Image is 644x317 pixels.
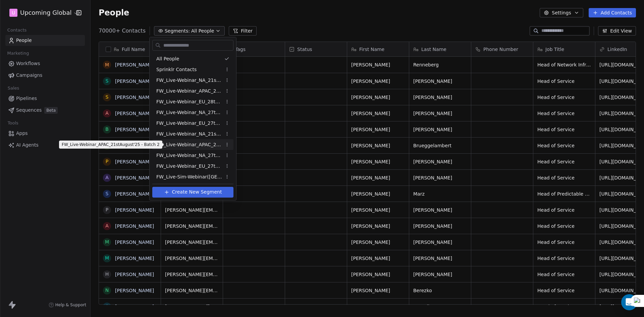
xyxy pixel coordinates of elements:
[156,120,222,127] span: FW_Live-Webinar_EU_27thAugust'25
[156,163,222,170] span: FW_Live-Webinar_EU_27thAugust'25 - Batch 2
[156,77,222,84] span: FW_Live-Webinar_NA_21stAugust'25
[156,109,222,116] span: FW_Live-Webinar_NA_27thAugust'25
[156,66,197,73] span: Sprinklr Contacts
[156,173,222,180] span: FW_Live-Sim-Webinar([GEOGRAPHIC_DATA])26thAugust'2025
[152,53,233,193] div: Suggestions
[156,88,222,95] span: FW_Live-Webinar_APAC_21stAugust'25
[156,98,222,105] span: FW_Live-Webinar_EU_28thAugust'25
[172,189,222,196] span: Create New Segment
[156,141,222,148] span: FW_Live-Webinar_APAC_21stAugust'25 - Batch 2
[62,142,160,147] p: FW_Live-Webinar_APAC_21stAugust'25 - Batch 2
[156,152,222,159] span: FW_Live-Webinar_NA_27thAugust'25 - Batch 2
[156,55,179,62] span: All People
[156,130,222,138] span: FW_Live-Webinar_NA_21stAugust'25 Batch 2
[152,187,233,198] button: Create New Segment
